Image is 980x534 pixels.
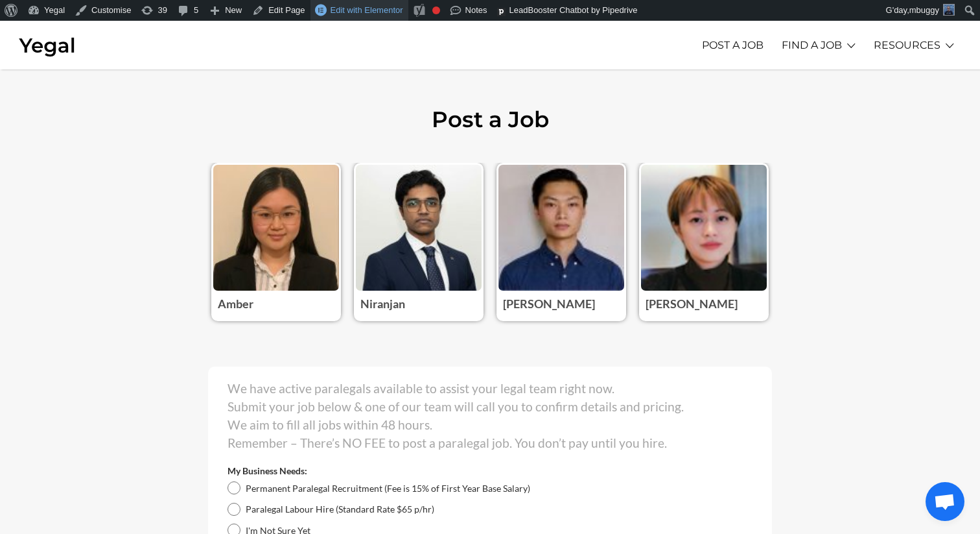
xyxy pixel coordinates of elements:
span: Permanent Paralegal Recruitment (Fee is 15% of First Year Base Salary) [246,483,530,494]
img: Photo [496,163,626,293]
p: We have active paralegals available to assist your legal team right now. [227,380,752,398]
p: We aim to fill all jobs within 48 hours. [227,416,752,434]
div: Open chat [926,482,964,521]
span: Paralegal Labour Hire (Standard Rate $65 p/hr) [246,504,434,515]
span: Edit with Elementor [331,5,403,15]
h3: Amber [218,287,334,314]
input: Permanent Paralegal Recruitment (Fee is 15% of First Year Base Salary) [227,481,240,494]
h3: Niranjan [360,287,477,314]
a: POST A JOB [702,27,764,63]
img: Photo [211,163,341,293]
a: RESOURCES [874,27,940,63]
input: Paralegal Labour Hire (Standard Rate $65 p/hr) [227,503,240,516]
img: Photo [354,163,484,293]
label: My Business Needs: [227,465,307,476]
h3: [PERSON_NAME] [503,287,620,314]
h3: [PERSON_NAME] [646,287,762,314]
div: Needs improvement [432,6,440,14]
a: FIND A JOB [782,27,842,63]
img: Photo [639,163,769,293]
span: mbuggy [909,5,939,15]
img: logo.svg [497,8,506,16]
p: Submit your job below & one of our team will call you to confirm details and pricing. [227,398,752,416]
h1: Post a Job [208,108,772,130]
p: Remember – There’s NO FEE to post a paralegal job. You don’t pay until you hire. [227,434,752,452]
